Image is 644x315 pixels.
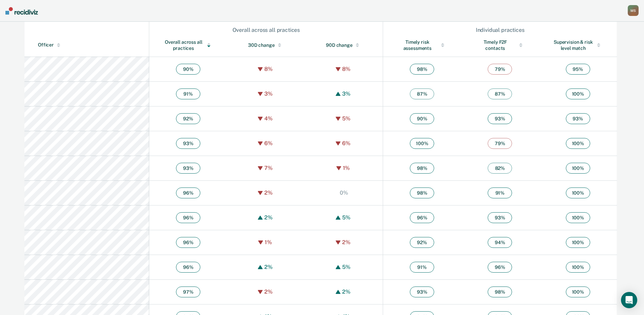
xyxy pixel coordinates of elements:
[488,262,512,273] span: 96 %
[410,188,434,198] span: 98 %
[340,140,352,146] div: 6%
[383,34,461,57] th: Toggle SortBy
[263,165,274,171] div: 7%
[176,237,200,248] span: 96 %
[539,34,617,57] th: Toggle SortBy
[263,264,274,270] div: 2%
[340,214,352,221] div: 5%
[305,34,383,57] th: Toggle SortBy
[410,262,434,273] span: 91 %
[628,5,639,16] button: MS
[474,39,525,51] div: Timely F2F contacts
[410,237,434,248] span: 92 %
[263,214,274,221] div: 2%
[566,88,590,99] span: 100 %
[340,91,352,97] div: 3%
[340,66,352,72] div: 8%
[488,287,512,297] span: 98 %
[488,163,512,174] span: 82 %
[488,64,512,75] span: 79 %
[263,115,274,122] div: 4%
[227,34,305,57] th: Toggle SortBy
[410,113,434,124] span: 90 %
[410,88,434,99] span: 87 %
[488,138,512,149] span: 79 %
[566,287,590,297] span: 100 %
[410,287,434,297] span: 93 %
[38,42,146,48] div: Officer
[149,34,227,57] th: Toggle SortBy
[566,64,590,75] span: 95 %
[461,34,539,57] th: Toggle SortBy
[176,88,200,99] span: 91 %
[566,163,590,174] span: 100 %
[566,138,590,149] span: 100 %
[150,27,382,33] div: Overall across all practices
[566,113,590,124] span: 93 %
[176,113,200,124] span: 92 %
[488,188,512,198] span: 91 %
[410,138,434,149] span: 100 %
[263,66,274,72] div: 8%
[176,212,200,223] span: 96 %
[410,212,434,223] span: 96 %
[176,262,200,273] span: 96 %
[241,42,291,48] div: 30D change
[566,188,590,198] span: 100 %
[5,7,38,15] img: Recidiviz
[338,190,350,196] div: 0%
[263,289,274,295] div: 2%
[176,188,200,198] span: 96 %
[263,91,274,97] div: 3%
[176,64,200,75] span: 90 %
[163,39,214,51] div: Overall across all practices
[176,287,200,297] span: 97 %
[340,289,352,295] div: 2%
[340,115,352,122] div: 5%
[176,163,200,174] span: 93 %
[553,39,603,51] div: Supervision & risk level match
[263,140,274,146] div: 6%
[263,239,274,245] div: 1%
[566,212,590,223] span: 100 %
[410,163,434,174] span: 98 %
[340,264,352,270] div: 5%
[341,165,352,171] div: 1%
[566,237,590,248] span: 100 %
[488,212,512,223] span: 93 %
[397,39,447,51] div: Timely risk assessments
[621,292,637,308] div: Open Intercom Messenger
[383,27,617,33] div: Individual practices
[319,42,370,48] div: 90D change
[488,113,512,124] span: 93 %
[24,34,149,57] th: Toggle SortBy
[488,88,512,99] span: 87 %
[263,190,274,196] div: 2%
[176,138,200,149] span: 93 %
[488,237,512,248] span: 94 %
[410,64,434,75] span: 98 %
[628,5,639,16] div: M S
[566,262,590,273] span: 100 %
[340,239,352,245] div: 2%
